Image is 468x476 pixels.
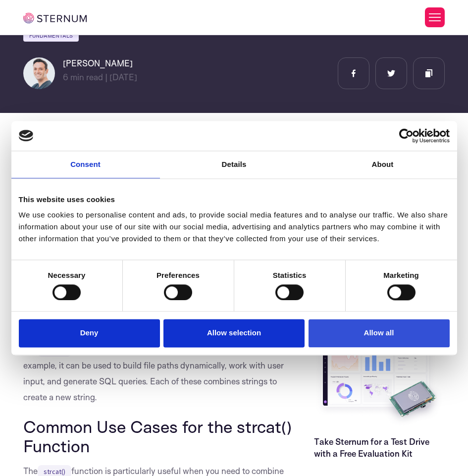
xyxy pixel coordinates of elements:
[23,417,299,455] h2: Common Use Cases for the strcat() Function
[383,271,419,279] strong: Marketing
[23,57,55,89] img: Igal Zeifman
[63,72,68,82] span: 6
[19,319,160,348] button: Deny
[156,271,200,279] strong: Preferences
[23,342,299,405] p: The function has many common uses in the C language. For example, it can be used to build file pa...
[309,151,457,178] a: About
[23,13,87,23] img: sternum iot
[273,271,307,279] strong: Statistics
[309,319,450,348] button: Allow all
[314,335,444,428] img: Take Sternum for a Test Drive with a Free Evaluation Kit
[11,151,160,178] a: Consent
[160,151,309,178] a: Details
[23,30,79,42] a: Fundamentals
[19,130,34,141] img: logo
[63,72,107,82] span: min read |
[163,319,305,348] button: Allow selection
[48,271,86,279] strong: Necessary
[109,72,137,82] span: [DATE]
[19,209,450,245] div: We use cookies to personalise content and ads, to provide social media features and to analyse ou...
[19,194,450,206] div: This website uses cookies
[63,57,137,69] h6: [PERSON_NAME]
[425,7,445,27] button: Toggle Menu
[363,128,450,143] a: Usercentrics Cookiebot - opens in a new window
[314,436,429,459] a: Take Sternum for a Test Drive with a Free Evaluation Kit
